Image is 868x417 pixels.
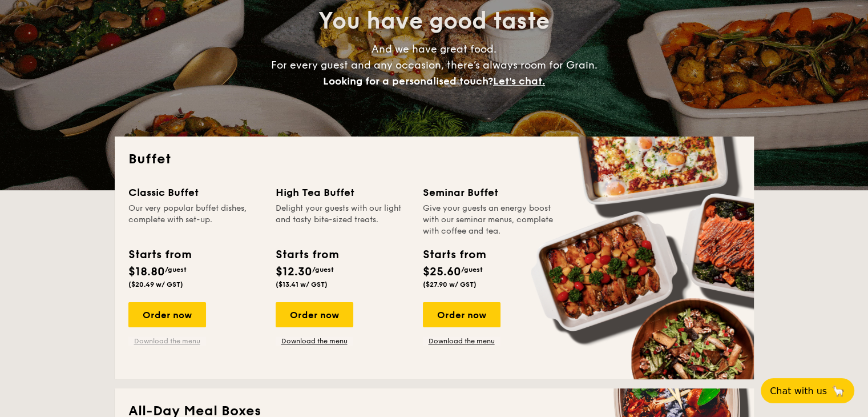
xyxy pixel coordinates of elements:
div: Order now [276,302,353,327]
div: Classic Buffet [128,185,262,201]
a: Download the menu [276,336,353,346]
span: ($27.90 w/ GST) [423,280,477,288]
div: Starts from [128,246,191,263]
div: Our very popular buffet dishes, complete with set-up. [128,203,262,237]
div: Give your guests an energy boost with our seminar menus, complete with coffee and tea. [423,203,556,237]
span: /guest [461,266,483,274]
span: And we have great food. For every guest and any occasion, there’s always room for Grain. [271,43,597,87]
span: Looking for a personalised touch? [323,75,493,87]
div: Order now [128,302,206,327]
h2: Buffet [128,150,740,169]
div: Seminar Buffet [423,185,556,201]
span: Chat with us [770,386,827,396]
div: Starts from [423,246,485,263]
span: ($20.49 w/ GST) [128,280,183,288]
div: Delight your guests with our light and tasty bite-sized treats. [276,203,409,237]
span: /guest [312,266,334,274]
div: Starts from [276,246,338,263]
div: Order now [423,302,500,327]
span: $18.80 [128,265,165,279]
span: Let's chat. [493,75,545,87]
button: Chat with us🦙 [761,378,854,403]
span: $12.30 [276,265,312,279]
div: High Tea Buffet [276,185,409,201]
span: $25.60 [423,265,461,279]
span: /guest [165,266,187,274]
span: ($13.41 w/ GST) [276,280,328,288]
span: You have good taste [318,7,550,35]
a: Download the menu [128,336,206,346]
a: Download the menu [423,336,500,346]
span: 🦙 [831,384,845,398]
